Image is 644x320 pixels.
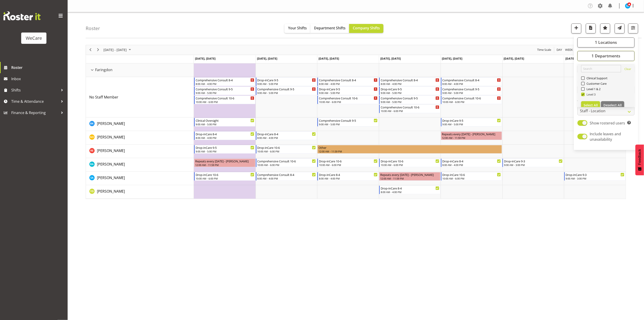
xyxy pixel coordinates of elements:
span: [PERSON_NAME] [97,162,125,167]
td: No Staff Member resource [86,77,194,117]
div: 9:00 AM - 5:00 PM [257,82,316,86]
span: [PERSON_NAME] [97,148,125,153]
div: No Staff Member"s event - Comprehensive Consult 9-5 Begin From Monday, September 22, 2025 at 9:00... [194,86,255,95]
button: Highlight an important date within the roster. [600,23,610,33]
div: Repeats every [DATE] - [PERSON_NAME] [442,132,501,136]
div: 8:00 AM - 4:00 PM [381,190,439,194]
div: Natasha Ottley"s event - Drop-inCare 8-4 Begin From Monday, September 22, 2025 at 8:00:00 AM GMT+... [194,131,255,140]
div: Brian Ko"s event - Clinical Oversight Begin From Monday, September 22, 2025 at 9:00:00 AM GMT+12:... [194,118,255,126]
div: No Staff Member"s event - Comprehensive Consult 10-6 Begin From Thursday, September 25, 2025 at 1... [379,105,440,113]
button: Previous [87,47,94,53]
button: September 2025 [103,47,133,53]
td: Brian Ko resource [86,117,194,131]
div: Yvonne Denny"s event - Drop-inCare 8-4 Begin From Thursday, September 25, 2025 at 8:00:00 AM GMT+... [379,186,440,194]
div: Comprehensive Consult 8-4 [381,78,439,82]
button: Add a new shift [571,23,581,33]
div: Repeats every [DATE] - [PERSON_NAME] [380,172,439,177]
div: No Staff Member"s event - Drop-inCare 9-5 Begin From Thursday, September 25, 2025 at 9:00:00 AM G... [379,86,440,95]
div: No Staff Member"s event - Drop-inCare 9-5 Begin From Wednesday, September 24, 2025 at 9:00:00 AM ... [317,86,379,95]
div: Drop-inCare 9-5 [442,118,501,123]
button: Your Shifts [284,24,310,33]
div: No Staff Member"s event - Drop-inCare 9-5 Begin From Tuesday, September 23, 2025 at 9:00:00 AM GM... [256,77,317,86]
div: 9:00 AM - 5:00 PM [319,91,378,95]
div: 12:00 AM - 11:59 PM [442,136,501,140]
div: Sarah Abbott"s event - Comprehensive Consult 8-4 Begin From Tuesday, September 23, 2025 at 8:00:0... [256,172,317,181]
button: Department Shifts [310,24,349,33]
div: 9:00 AM - 5:00 PM [442,91,501,95]
a: Clear [624,67,631,72]
div: Rachna Anderson"s event - Drop-inCare 9-3 Begin From Saturday, September 27, 2025 at 9:00:00 AM G... [502,159,564,167]
table: Timeline Week of September 22, 2025 [194,63,626,199]
button: Filter Shifts [628,23,638,33]
div: 10:00 AM - 6:00 PM [196,177,254,180]
span: Select All [584,103,598,107]
div: No Staff Member"s event - Comprehensive Consult 10-6 Begin From Wednesday, September 24, 2025 at ... [317,96,379,104]
div: previous period [87,45,94,55]
button: Send a list of all shifts for the selected filtered period to all rostered employees. [615,23,625,33]
div: Drop-inCare 9-5 [257,78,316,82]
span: [DATE], [DATE] [257,56,277,61]
div: Comprehensive Consult 10-6 [196,96,254,100]
a: [PERSON_NAME] [97,189,125,194]
div: Rachna Anderson"s event - Repeats every monday - Rachna Anderson Begin From Monday, September 22,... [194,159,255,167]
div: 8:00 AM - 4:00 PM [196,82,254,86]
div: Comprehensive Consult 9-5 [257,87,316,91]
div: 8:00 AM - 4:00 PM [196,136,254,140]
div: Drop-inCare 8-4 [442,159,501,163]
div: 8:00 AM - 4:00 PM [319,177,378,180]
div: Drop-inCare 10-6 [442,172,501,177]
div: Drop-inCare 8-4 [196,132,254,136]
button: 1 Departments [578,51,635,61]
a: [PERSON_NAME] [97,161,125,167]
div: 8:00 AM - 4:00 PM [319,82,378,86]
div: Drop-inCare 10-6 [257,145,316,150]
span: [DATE], [DATE] [565,56,586,61]
div: Comprehensive Consult 8-4 [442,78,501,82]
div: 9:00 AM - 5:00 PM [319,122,378,126]
img: Rosterit website logo [3,11,41,20]
div: Sarah Abbott"s event - Drop-inCare 8-4 Begin From Wednesday, September 24, 2025 at 8:00:00 AM GMT... [317,172,379,181]
div: 9:00 AM - 5:00 PM [196,149,254,153]
button: Timeline Week [564,47,574,53]
div: 9:00 AM - 5:00 PM [257,91,316,95]
span: Company Shifts [353,26,380,30]
span: [DATE], [DATE] [195,56,215,61]
div: Natasha Ottley"s event - Repeats every friday - Natasha Ottley Begin From Friday, September 26, 2... [441,131,502,140]
span: Week [565,47,573,53]
div: No Staff Member"s event - Comprehensive Consult 9-5 Begin From Thursday, September 25, 2025 at 9:... [379,96,440,104]
td: Sarah Abbott resource [86,172,194,185]
div: 9:00 AM - 5:00 PM [442,122,501,126]
div: Drop-inCare 9-5 [196,145,254,150]
td: Faringdon resource [86,63,194,77]
div: Drop-inCare 8-4 [381,186,439,190]
div: 8:00 AM - 4:00 PM [381,82,439,86]
div: Rachel Els"s event - Drop-inCare 9-5 Begin From Monday, September 22, 2025 at 9:00:00 AM GMT+12:0... [194,145,255,154]
span: 1 Locations [595,40,617,45]
div: Drop-inCare 8-4 [257,132,316,136]
div: No Staff Member"s event - Comprehensive Consult 10-6 Begin From Friday, September 26, 2025 at 10:... [441,96,502,104]
div: Drop-inCare 10-6 [381,159,439,163]
div: 8:00 AM - 4:00 PM [442,82,501,86]
span: Level 1 & 2 [585,87,601,91]
a: [PERSON_NAME] [97,175,125,180]
span: Shifts [11,87,59,93]
button: 1 Locations [578,37,635,47]
div: 10:00 AM - 6:00 PM [257,163,316,167]
div: Rachel Els"s event - Drop-inCare 10-6 Begin From Tuesday, September 23, 2025 at 10:00:00 AM GMT+1... [256,145,317,154]
div: No Staff Member"s event - Comprehensive Consult 9-5 Begin From Friday, September 26, 2025 at 9:00... [441,86,502,95]
div: No Staff Member"s event - Comprehensive Consult 10-6 Begin From Monday, September 22, 2025 at 10:... [194,96,255,104]
span: Your Shifts [288,26,307,30]
img: sarah-lamont10911.jpg [625,3,630,9]
div: Drop-inCare 9-3 [504,159,563,163]
div: No Staff Member"s event - Comprehensive Consult 8-4 Begin From Wednesday, September 24, 2025 at 8... [317,77,379,86]
span: [DATE], [DATE] [380,56,401,61]
div: No Staff Member"s event - Comprehensive Consult 8-4 Begin From Thursday, September 25, 2025 at 8:... [379,77,440,86]
a: [PERSON_NAME] [97,134,125,140]
div: Clinical Oversight [196,118,254,123]
div: Rachna Anderson"s event - Comprehensive Consult 10-6 Begin From Tuesday, September 23, 2025 at 10... [256,159,317,167]
span: Feedback [638,149,642,165]
span: Deselect All [603,103,622,107]
span: Clinical Support [585,76,608,80]
div: 8:00 AM - 4:00 PM [257,136,316,140]
button: Company Shifts [349,24,383,33]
